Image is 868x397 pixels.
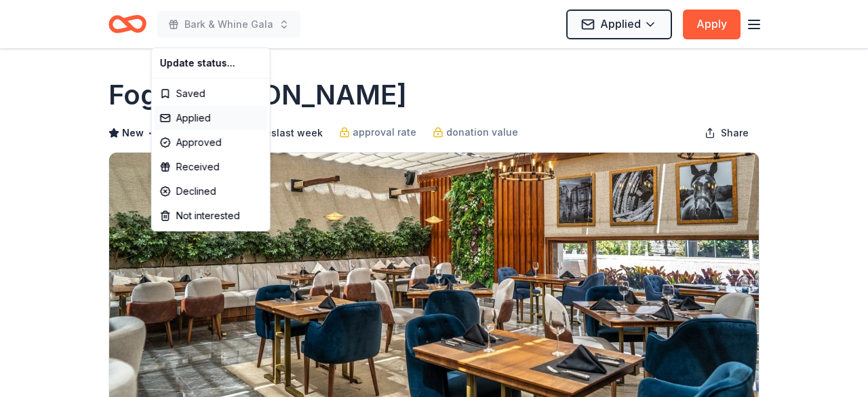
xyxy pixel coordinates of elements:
div: Declined [155,179,267,204]
span: Bark & Whine Gala [184,16,273,33]
div: Not interested [155,204,267,228]
div: Received [155,155,267,179]
div: Saved [155,81,267,106]
div: Update status... [155,51,267,75]
div: Applied [155,106,267,130]
div: Approved [155,130,267,155]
